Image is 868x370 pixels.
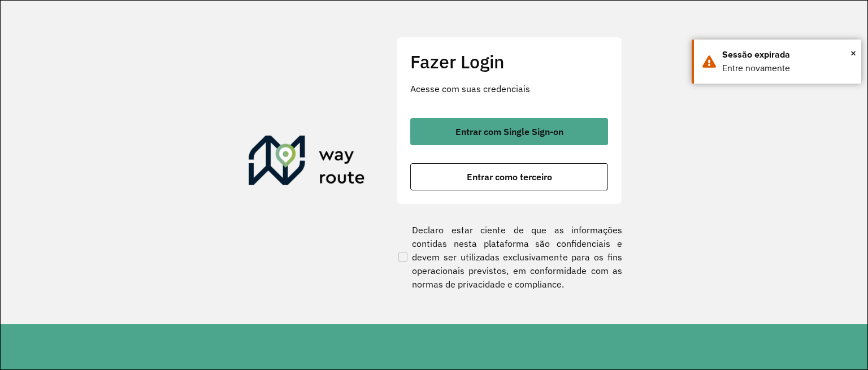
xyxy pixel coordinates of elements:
span: Entrar com Single Sign-on [455,127,563,136]
h2: Fazer Login [410,51,608,72]
div: Sessão expirada [722,48,853,62]
button: button [410,118,608,145]
button: Close [850,45,856,62]
div: Entre novamente [722,62,853,75]
span: × [850,45,856,62]
span: Entrar como terceiro [467,172,552,181]
button: button [410,163,608,190]
label: Declaro estar ciente de que as informações contidas nesta plataforma são confidenciais e devem se... [396,223,622,291]
p: Acesse com suas credenciais [410,82,608,95]
img: Roteirizador AmbevTech [249,136,365,190]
